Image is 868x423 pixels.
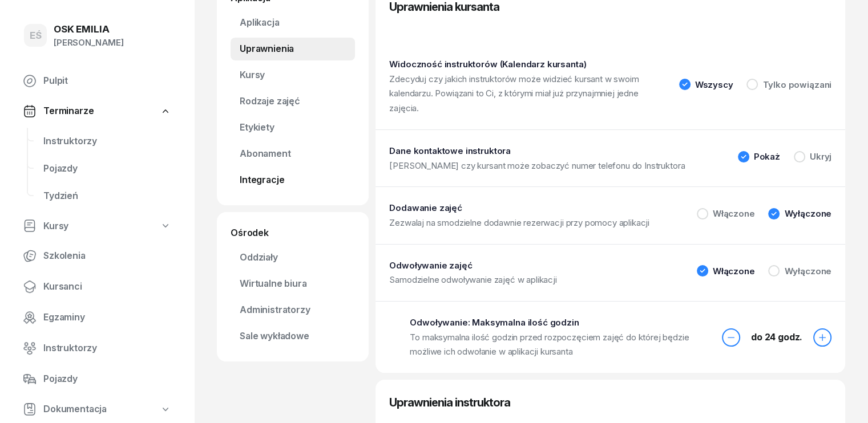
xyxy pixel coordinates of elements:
a: Administratorzy [231,299,355,322]
a: Kursy [14,213,180,239]
div: Wszyscy [695,80,733,89]
a: Oddziały [231,246,355,269]
a: Tydzień [34,182,180,210]
p: [PERSON_NAME] czy kursant może zobaczyć numer telefonu do Instruktora [389,158,712,173]
p: Samodzielne odwoływanie zajęć w aplikacji [389,272,584,287]
a: Egzaminy [14,304,180,331]
a: Dokumentacja [14,396,180,422]
a: Abonament [231,143,355,165]
a: Uprawnienia [231,38,355,60]
div: do 24 godz. [740,330,813,345]
a: Aplikacja [231,11,355,34]
a: Instruktorzy [34,128,180,155]
a: Sale wykładowe [231,325,355,348]
a: Kursanci [14,273,180,300]
a: Pojazdy [34,155,180,182]
span: Tydzień [43,189,171,204]
div: Włączone [713,209,755,218]
span: Kursy [43,219,68,234]
div: OSK EMILIA [54,25,124,34]
div: Wyłączone [784,209,831,218]
span: Instruktorzy [43,134,171,149]
a: Kursy [231,64,355,87]
a: Instruktorzy [14,335,180,362]
span: Egzaminy [43,310,171,325]
div: Tylko powiązani [762,80,831,89]
span: Szkolenia [43,249,171,263]
a: Pulpit [14,67,180,95]
div: Pokaż [754,152,780,161]
span: Pojazdy [43,161,171,176]
p: To maksymalna ilość godzin przed rozpoczęciem zajęć do której będzie możliwe ich odwołanie w apli... [410,330,722,359]
span: Dokumentacja [43,402,107,417]
a: Rodzaje zajęć [231,90,355,113]
p: Zezwalaj na smodzielne dodawnie rezerwacji przy pomocy aplikacji [389,215,677,230]
p: Zdecyduj czy jakich instruktorów może widzieć kursant w swoim kalendarzu. Powiązani to Ci, z któr... [389,72,679,116]
a: Integracje [231,169,355,192]
span: Terminarze [43,104,94,119]
div: Ukryj [810,152,831,161]
a: Etykiety [231,116,355,139]
span: Instruktorzy [43,341,171,356]
div: Ośrodek [231,226,355,239]
span: EŚ [30,31,42,40]
div: [PERSON_NAME] [54,35,124,50]
span: Pulpit [43,74,171,88]
span: Kursanci [43,279,171,294]
div: Wyłączone [784,267,831,275]
span: Pojazdy [43,372,171,387]
a: Wirtualne biura [231,272,355,295]
div: Włączone [713,267,755,275]
a: Szkolenia [14,242,180,270]
a: Terminarze [14,98,180,124]
a: Pojazdy [14,365,180,393]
